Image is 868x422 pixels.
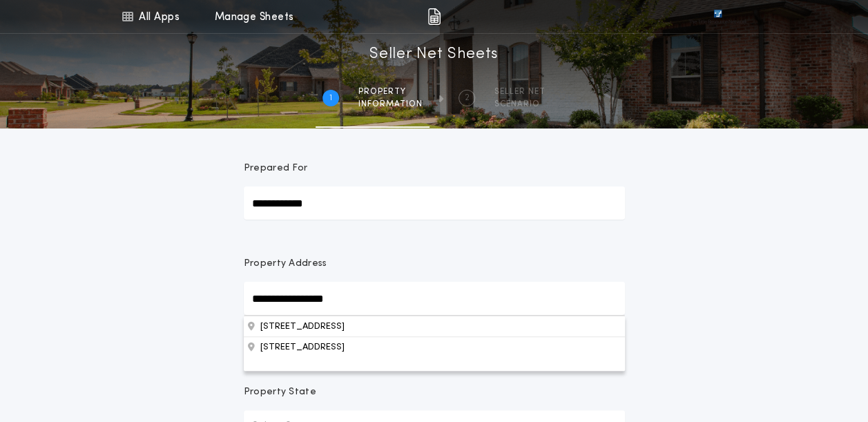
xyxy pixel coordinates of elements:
[358,99,423,110] span: information
[427,8,441,25] img: img
[244,385,316,399] p: Property State
[244,186,625,220] input: Prepared For
[244,316,625,336] button: Property Address[STREET_ADDRESS]
[244,336,625,357] button: Property Address[STREET_ADDRESS]
[494,99,546,110] span: SCENARIO
[358,86,423,97] span: Property
[369,44,499,66] h1: Seller Net Sheets
[494,86,546,97] span: SELLER NET
[329,93,332,104] h2: 1
[465,93,470,104] h2: 2
[688,10,746,23] img: vs-icon
[244,162,308,175] p: Prepared For
[244,257,625,271] p: Property Address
